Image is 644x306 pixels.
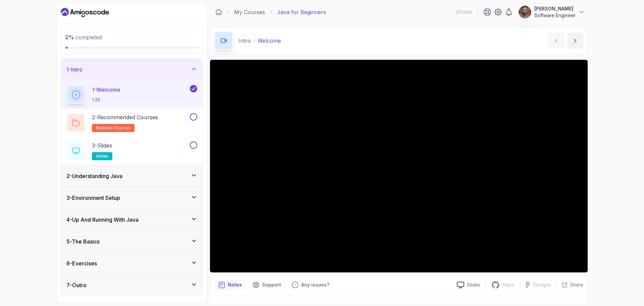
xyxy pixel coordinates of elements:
[61,7,109,18] a: Dashboard
[66,113,197,132] button: 2-Recommended Coursesrelated-courses
[548,33,565,49] button: previous content
[61,274,203,296] button: 7-Outro
[467,281,480,288] p: Slides
[567,33,583,49] button: next content
[66,194,120,202] h3: 3 - Environment Setup
[556,281,583,288] button: Share
[66,172,122,180] h3: 2 - Understanding Java
[534,12,576,19] p: Software Engineer
[570,281,583,288] p: Share
[249,279,285,290] button: Support button
[66,65,83,74] h3: 1 - Intro
[456,9,472,15] p: 0 Points
[214,279,246,290] button: notes button
[61,59,203,80] button: 1-Intro
[66,281,87,289] h3: 7 - Outro
[92,113,158,121] p: 2 - Recommended Courses
[96,125,130,131] span: related-courses
[66,141,197,160] button: 3-Slidesslides
[238,37,251,45] p: Intro
[92,86,120,94] p: 1 - Welcome
[92,141,112,149] p: 3 - Slides
[66,237,100,246] h3: 5 - The Basics
[61,253,203,274] button: 6-Exercises
[234,8,265,16] a: My Courses
[301,281,329,288] p: Any issues?
[451,281,486,289] a: Slides
[262,281,281,288] p: Support
[502,281,515,288] p: Repo
[533,281,551,288] p: Designs
[66,216,139,224] h3: 4 - Up And Running With Java
[277,8,326,16] p: Java for Beginners
[96,154,108,159] span: slides
[215,9,222,15] a: Dashboard
[210,60,588,272] iframe: To enrich screen reader interactions, please activate Accessibility in Grammarly extension settings
[61,231,203,252] button: 5-The Basics
[519,6,531,18] img: user profile image
[61,165,203,187] button: 2-Understanding Java
[228,281,242,288] p: Notes
[66,259,97,267] h3: 6 - Exercises
[61,209,203,230] button: 4-Up And Running With Java
[518,5,585,19] button: user profile image[PERSON_NAME]Software Engineer
[92,96,120,103] p: 1:36
[65,34,102,41] span: completed
[288,279,333,290] button: Feedback button
[534,5,576,12] p: [PERSON_NAME]
[258,37,281,45] p: Welcome
[61,187,203,209] button: 3-Environment Setup
[65,34,74,41] span: 2 %
[66,85,197,104] button: 1-Welcome1:36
